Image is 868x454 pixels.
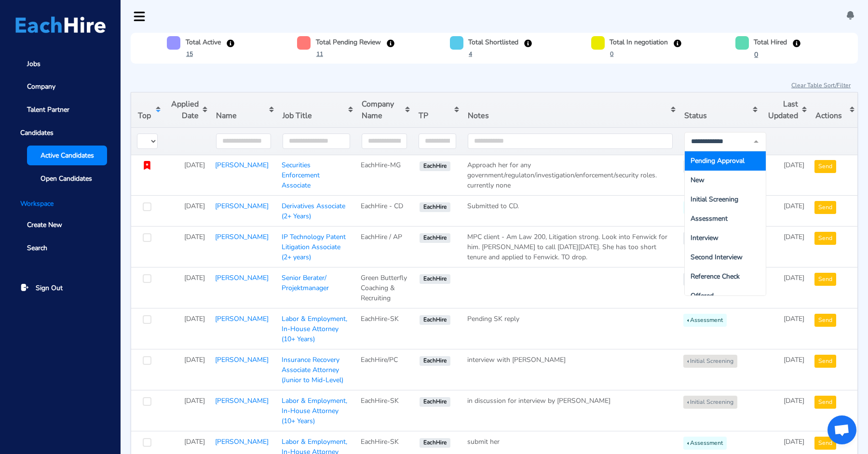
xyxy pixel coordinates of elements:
[282,160,320,190] a: Securities Enforcement Associate
[468,49,473,59] button: 4
[814,201,836,214] button: Send
[814,437,836,450] button: Send
[683,273,716,286] button: Pending
[827,415,856,444] div: Open chat
[468,38,518,47] h6: Total Shortlisted
[420,356,450,366] span: EachHire
[184,314,205,323] span: [DATE]
[467,314,519,323] span: Pending SK reply
[282,355,343,385] a: Insurance Recovery Associate Attorney (Junior to Mid-Level)
[420,202,450,212] span: EachHire
[361,396,399,405] span: EachHire-SK
[361,355,398,364] span: EachHire/PC
[27,59,41,69] span: Jobs
[361,314,399,323] span: EachHire-SK
[683,201,727,214] button: Assessment
[691,175,705,185] span: New
[467,437,500,446] span: submit her
[14,54,107,74] a: Jobs
[467,232,667,262] span: MPC client - Am Law 200, Litigation strong. Look into Fenwick for him. [PERSON_NAME] to call [DAT...
[14,215,107,235] a: Create New
[683,355,737,368] button: Initial Screening
[361,437,399,446] span: EachHire-SK
[215,396,269,405] a: [PERSON_NAME]
[27,81,55,92] span: Company
[814,396,836,409] button: Send
[467,396,610,405] span: in discussion for interview by [PERSON_NAME]
[186,50,193,58] u: 15
[814,314,836,327] button: Send
[215,232,269,241] a: [PERSON_NAME]
[282,232,346,262] a: IP Technology Patent Litigation Associate (2+ years)
[184,396,205,405] span: [DATE]
[27,146,107,165] a: Active Candidates
[186,38,221,47] h6: Total Active
[36,283,63,293] span: Sign Out
[420,274,450,284] span: EachHire
[14,199,107,209] li: Workspace
[316,50,323,58] u: 11
[420,233,450,243] span: EachHire
[814,160,836,173] button: Send
[467,160,657,190] span: Approach her for any government/regulaton/investigation/enforcement/security roles. currently none
[282,201,345,221] a: Derivatives Associate (2+ Years)
[316,49,324,59] button: 11
[691,233,719,242] span: Interview
[791,81,851,89] u: Clear Table Sort/Filter
[215,437,269,446] a: [PERSON_NAME]
[754,49,759,60] button: 0
[215,160,269,170] a: [PERSON_NAME]
[15,16,106,33] img: Logo
[316,38,381,47] h6: Total Pending Review
[791,80,851,90] button: Clear Table Sort/Filter
[467,201,519,211] span: Submitted to CD.
[215,355,269,364] a: [PERSON_NAME]
[691,253,743,262] span: Second Interview
[683,437,727,450] button: Assessment
[691,156,745,165] span: Pending Approval
[691,214,728,223] span: Assessment
[784,355,804,364] span: [DATE]
[610,49,614,59] button: 0
[41,150,94,160] span: Active Candidates
[184,160,205,170] span: [DATE]
[784,437,804,446] span: [DATE]
[184,437,205,446] span: [DATE]
[784,314,804,323] span: [DATE]
[683,314,727,327] button: Assessment
[361,232,402,241] span: EachHire / AP
[361,201,403,211] span: EachHire - CD
[14,77,107,97] a: Company
[420,438,450,448] span: EachHire
[215,201,269,211] a: [PERSON_NAME]
[691,272,740,281] span: Reference Check
[41,174,92,184] span: Open Candidates
[184,355,205,364] span: [DATE]
[420,315,450,325] span: EachHire
[184,273,205,282] span: [DATE]
[27,169,107,188] a: Open Candidates
[784,273,804,282] span: [DATE]
[420,161,450,171] span: EachHire
[610,50,613,58] u: 0
[691,195,738,204] span: Initial Screening
[784,232,804,241] span: [DATE]
[27,243,47,253] span: Search
[184,232,205,241] span: [DATE]
[469,50,472,58] u: 4
[215,314,269,323] a: [PERSON_NAME]
[14,123,107,143] span: Candidates
[610,38,668,47] h6: Total In negotiation
[754,50,758,59] u: 0
[683,160,716,173] button: Pending
[361,160,401,170] span: EachHire-MG
[14,100,107,120] a: Talent Partner
[215,273,269,282] a: [PERSON_NAME]
[420,397,450,407] span: EachHire
[814,232,836,245] button: Send
[683,396,737,409] button: Initial Screening
[784,201,804,211] span: [DATE]
[186,49,193,59] button: 15
[282,273,329,293] a: Senior Berater/ Projektmanager
[27,105,69,115] span: Talent Partner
